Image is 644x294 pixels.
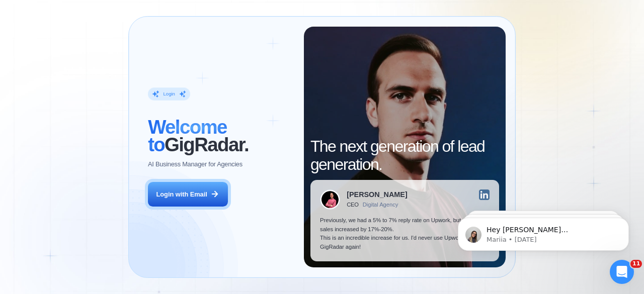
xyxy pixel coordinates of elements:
h2: ‍ GigRadar. [148,118,294,153]
iframe: Intercom live chat [610,260,634,284]
p: Previously, we had a 5% to 7% reply rate on Upwork, but now our sales increased by 17%-20%. This ... [320,216,490,251]
span: 11 [630,260,642,268]
button: Login with Email [148,182,227,207]
div: Digital Agency [363,202,398,208]
p: AI Business Manager for Agencies [148,160,243,169]
h2: The next generation of lead generation. [310,138,499,173]
div: CEO [347,202,359,208]
div: Login with Email [156,190,207,199]
div: Login [164,91,175,97]
div: [PERSON_NAME] [347,191,407,198]
span: Welcome to [148,116,227,155]
iframe: Intercom notifications message [443,197,644,267]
